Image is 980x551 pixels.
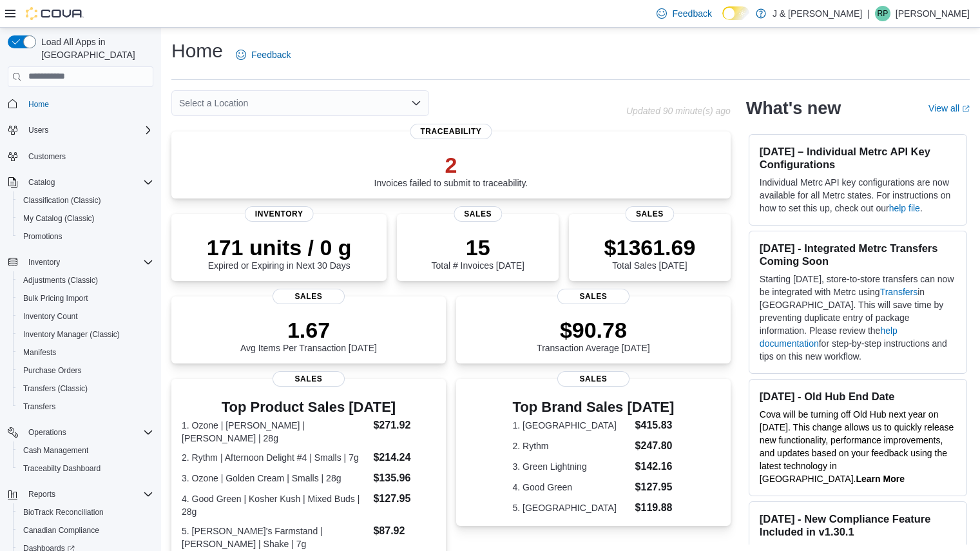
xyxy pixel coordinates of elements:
[374,152,528,188] div: Invoices failed to submit to traceability.
[28,427,66,438] span: Operations
[513,501,630,514] dt: 5. [GEOGRAPHIC_DATA]
[18,399,61,414] a: Transfers
[23,401,55,412] span: Transfers
[18,399,153,414] span: Transfers
[182,419,368,445] dt: 1. Ozone | [PERSON_NAME] | [PERSON_NAME] | 28g
[867,6,870,21] p: |
[18,461,153,476] span: Traceabilty Dashboard
[23,255,65,270] button: Inventory
[182,400,436,415] h3: Top Product Sales [DATE]
[537,317,650,353] div: Transaction Average [DATE]
[13,227,159,246] button: Promotions
[18,309,83,324] a: Inventory Count
[13,289,159,307] button: Bulk Pricing Import
[18,229,68,244] a: Promotions
[856,474,904,484] a: Learn More
[13,271,159,289] button: Adjustments (Classic)
[760,145,956,171] h3: [DATE] – Individual Metrc API Key Configurations
[896,6,970,21] p: [PERSON_NAME]
[18,211,153,226] span: My Catalog (Classic)
[374,152,528,178] p: 2
[23,445,88,456] span: Cash Management
[13,521,159,539] button: Canadian Compliance
[431,235,524,260] p: 15
[28,489,55,499] span: Reports
[231,42,296,68] a: Feedback
[878,6,889,21] span: RP
[431,235,524,271] div: Total # Invoices [DATE]
[28,99,49,110] span: Home
[18,505,153,520] span: BioTrack Reconciliation
[23,293,88,304] span: Bulk Pricing Import
[513,419,630,432] dt: 1. [GEOGRAPHIC_DATA]
[28,177,55,188] span: Catalog
[18,327,125,342] a: Inventory Manager (Classic)
[513,460,630,473] dt: 3. Green Lightning
[18,291,153,306] span: Bulk Pricing Import
[18,193,106,208] a: Classification (Classic)
[23,122,153,138] span: Users
[23,311,78,322] span: Inventory Count
[18,443,153,458] span: Cash Management
[18,309,153,324] span: Inventory Count
[513,481,630,494] dt: 4. Good Green
[36,35,153,61] span: Load All Apps in [GEOGRAPHIC_DATA]
[23,347,56,358] span: Manifests
[28,125,48,135] span: Users
[760,512,956,538] h3: [DATE] - New Compliance Feature Included in v1.30.1
[962,105,970,113] svg: External link
[182,472,368,485] dt: 3. Ozone | Golden Cream | Smalls | 28g
[23,231,62,242] span: Promotions
[23,525,99,536] span: Canadian Compliance
[23,96,153,112] span: Home
[373,470,435,486] dd: $135.96
[28,151,66,162] span: Customers
[18,211,100,226] a: My Catalog (Classic)
[23,275,98,285] span: Adjustments (Classic)
[18,273,153,288] span: Adjustments (Classic)
[760,409,954,484] span: Cova will be turning off Old Hub next year on [DATE]. This change allows us to quickly release ne...
[513,440,630,452] dt: 2. Rythm
[28,257,60,267] span: Inventory
[13,209,159,227] button: My Catalog (Classic)
[626,106,731,116] p: Updated 90 minute(s) ago
[182,492,368,518] dt: 4. Good Green | Kosher Kush | Mixed Buds | 28g
[23,255,153,270] span: Inventory
[760,390,956,403] h3: [DATE] - Old Hub End Date
[23,148,153,164] span: Customers
[23,425,72,440] button: Operations
[18,505,109,520] a: BioTrack Reconciliation
[18,443,93,458] a: Cash Management
[13,362,159,380] button: Purchase Orders
[18,345,153,360] span: Manifests
[13,503,159,521] button: BioTrack Reconciliation
[557,289,629,304] span: Sales
[23,425,153,440] span: Operations
[23,213,95,224] span: My Catalog (Classic)
[722,6,749,20] input: Dark Mode
[23,365,82,376] span: Purchase Orders
[23,149,71,164] a: Customers
[13,380,159,398] button: Transfers (Classic)
[23,507,104,517] span: BioTrack Reconciliation
[537,317,650,343] p: $90.78
[13,441,159,459] button: Cash Management
[18,229,153,244] span: Promotions
[23,97,54,112] a: Home
[13,191,159,209] button: Classification (Classic)
[373,418,435,433] dd: $271.92
[207,235,352,260] p: 171 units / 0 g
[13,459,159,478] button: Traceabilty Dashboard
[13,398,159,416] button: Transfers
[373,491,435,507] dd: $127.95
[251,48,291,61] span: Feedback
[240,317,377,343] p: 1.67
[273,289,345,304] span: Sales
[760,176,956,215] p: Individual Metrc API key configurations are now available for all Metrc states. For instructions ...
[23,487,61,502] button: Reports
[635,418,675,433] dd: $415.83
[880,287,918,297] a: Transfers
[722,20,723,21] span: Dark Mode
[411,98,421,108] button: Open list of options
[23,383,88,394] span: Transfers (Classic)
